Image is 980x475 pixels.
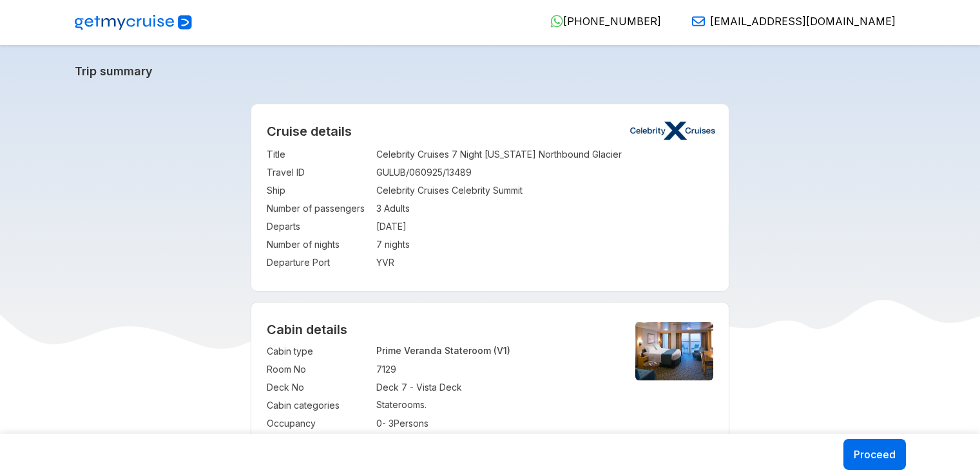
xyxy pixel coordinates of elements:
[376,345,613,356] p: Prime Veranda Stateroom
[267,378,370,396] td: Deck No
[370,433,376,451] td: :
[376,399,613,410] p: Staterooms.
[267,145,370,163] td: Title
[376,218,713,236] td: [DATE]
[376,360,613,378] td: 7129
[376,163,713,182] td: GULUB/060925/13489
[370,414,376,433] td: :
[563,15,661,28] span: [PHONE_NUMBER]
[267,396,370,414] td: Cabin categories
[376,414,613,433] td: 0 - 3 Persons
[267,254,370,272] td: Departure Port
[692,15,705,28] img: Email
[267,163,370,182] td: Travel ID
[370,236,376,254] td: :
[682,15,896,28] a: [EMAIL_ADDRESS][DOMAIN_NAME]
[370,163,376,182] td: :
[710,15,896,28] span: [EMAIL_ADDRESS][DOMAIN_NAME]
[267,236,370,254] td: Number of nights
[370,360,376,378] td: :
[370,342,376,360] td: :
[370,200,376,218] td: :
[370,182,376,200] td: :
[267,218,370,236] td: Departs
[75,64,906,78] a: Trip summary
[376,145,713,163] td: Celebrity Cruises 7 Night [US_STATE] Northbound Glacier
[267,342,370,360] td: Cabin type
[376,378,613,396] td: Deck 7 - Vista Deck
[267,360,370,378] td: Room No
[550,15,563,28] img: WhatsApp
[267,124,713,139] h2: Cruise details
[267,433,370,451] td: Bedding
[267,322,713,337] h4: Cabin details
[494,345,510,356] span: (V1)
[376,254,713,272] td: YVR
[376,182,713,200] td: Celebrity Cruises Celebrity Summit
[370,218,376,236] td: :
[376,236,713,254] td: 7 nights
[843,439,906,470] button: Proceed
[267,182,370,200] td: Ship
[376,200,713,218] td: 3 Adults
[370,254,376,272] td: :
[267,414,370,433] td: Occupancy
[540,15,661,28] a: [PHONE_NUMBER]
[267,200,370,218] td: Number of passengers
[370,378,376,396] td: :
[370,145,376,163] td: :
[370,396,376,414] td: :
